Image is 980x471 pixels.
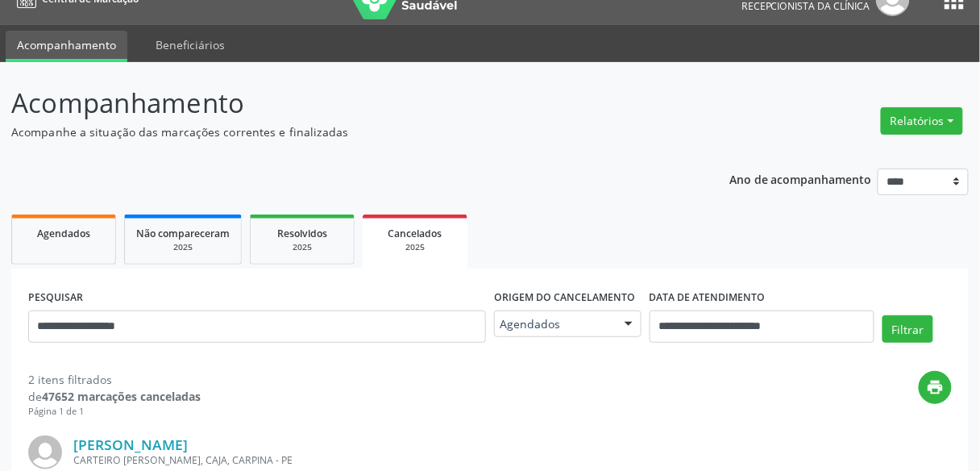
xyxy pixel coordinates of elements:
[262,241,343,253] div: 2025
[73,453,952,467] div: CARTEIRO [PERSON_NAME], CAJA, CARPINA - PE
[927,378,945,396] i: print
[28,436,62,469] img: img
[650,286,766,311] label: DATA DE ATENDIMENTO
[136,227,230,240] span: Não compareceram
[6,31,127,62] a: Acompanhamento
[729,169,872,189] p: Ano de acompanhamento
[374,241,456,253] div: 2025
[73,436,188,453] a: [PERSON_NAME]
[37,227,90,240] span: Agendados
[28,405,201,419] div: Página 1 de 1
[144,31,236,59] a: Beneficiários
[388,227,442,240] span: Cancelados
[11,123,682,140] p: Acompanhe a situação das marcações correntes e finalizadas
[919,371,952,404] button: print
[277,227,327,240] span: Resolvidos
[42,389,201,404] strong: 47652 marcações canceladas
[882,315,933,343] button: Filtrar
[28,371,201,388] div: 2 itens filtrados
[881,107,963,135] button: Relatórios
[494,286,635,311] label: Origem do cancelamento
[28,286,83,311] label: PESQUISAR
[28,388,201,405] div: de
[500,316,608,332] span: Agendados
[136,241,230,253] div: 2025
[11,83,682,123] p: Acompanhamento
